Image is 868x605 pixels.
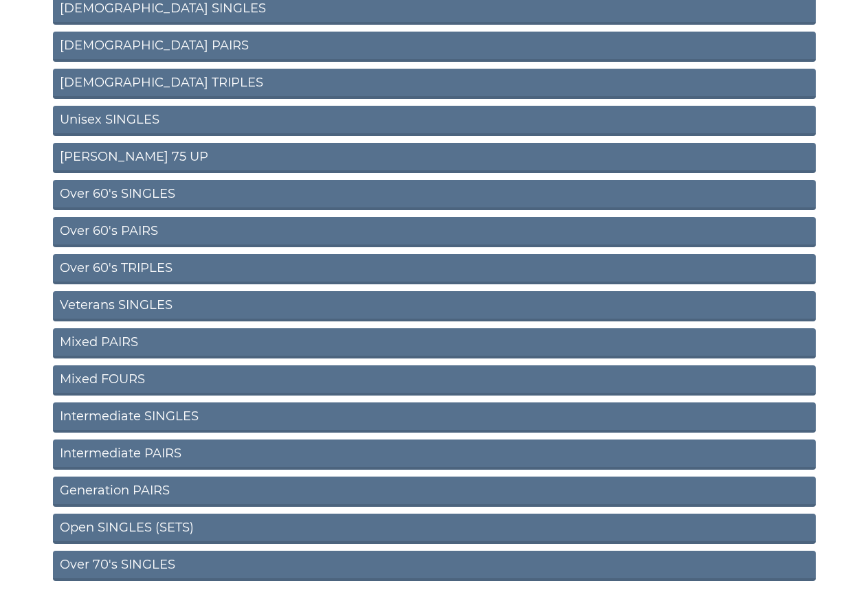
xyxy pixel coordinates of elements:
[53,477,816,507] a: Generation PAIRS
[53,143,816,173] a: [PERSON_NAME] 75 UP
[53,328,816,358] a: Mixed PAIRS
[53,514,816,544] a: Open SINGLES (SETS)
[53,69,816,99] a: [DEMOGRAPHIC_DATA] TRIPLES
[53,551,816,581] a: Over 70's SINGLES
[53,254,816,284] a: Over 60's TRIPLES
[53,106,816,136] a: Unisex SINGLES
[53,402,816,433] a: Intermediate SINGLES
[53,365,816,396] a: Mixed FOURS
[53,180,816,210] a: Over 60's SINGLES
[53,440,816,470] a: Intermediate PAIRS
[53,291,816,321] a: Veterans SINGLES
[53,217,816,247] a: Over 60's PAIRS
[53,32,816,62] a: [DEMOGRAPHIC_DATA] PAIRS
